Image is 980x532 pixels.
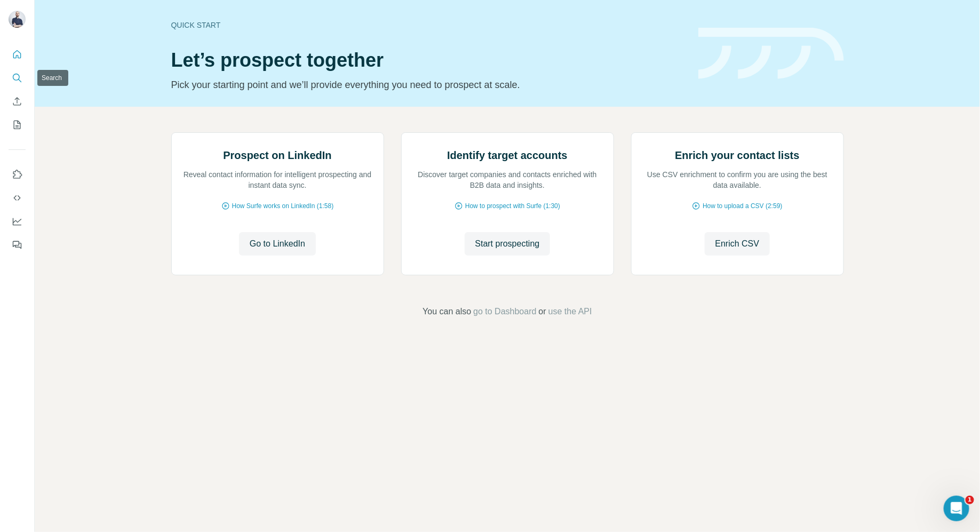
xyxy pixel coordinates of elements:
[9,68,26,88] button: Search
[642,169,833,190] p: Use CSV enrichment to confirm you are using the best data available.
[944,496,969,521] iframe: Intercom live chat
[232,201,334,211] span: How Surfe works on LinkedIn (1:58)
[966,496,974,504] span: 1
[465,232,551,256] button: Start prospecting
[475,237,540,250] span: Start prospecting
[250,237,305,250] span: Go to LinkedIn
[539,305,546,318] span: or
[171,20,686,30] div: Quick start
[703,201,782,211] span: How to upload a CSV (2:59)
[239,232,316,256] button: Go to LinkedIn
[705,232,770,256] button: Enrich CSV
[171,77,686,92] p: Pick your starting point and we’ll provide everything you need to prospect at scale.
[465,201,560,211] span: How to prospect with Surfe (1:30)
[9,165,26,184] button: Use Surfe on LinkedIn
[675,148,799,163] h2: Enrich your contact lists
[698,28,844,80] img: banner
[548,305,592,318] button: use the API
[9,45,26,64] button: Quick start
[9,115,26,134] button: My lists
[715,237,760,250] span: Enrich CSV
[9,188,26,208] button: Use Surfe API
[223,148,331,163] h2: Prospect on LinkedIn
[423,305,471,318] span: You can also
[182,169,373,190] p: Reveal contact information for intelligent prospecting and instant data sync.
[171,50,686,71] h1: Let’s prospect together
[9,11,26,28] img: Avatar
[473,305,536,318] button: go to Dashboard
[447,148,568,163] h2: Identify target accounts
[9,212,26,231] button: Dashboard
[412,169,603,190] p: Discover target companies and contacts enriched with B2B data and insights.
[9,92,26,111] button: Enrich CSV
[9,235,26,255] button: Feedback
